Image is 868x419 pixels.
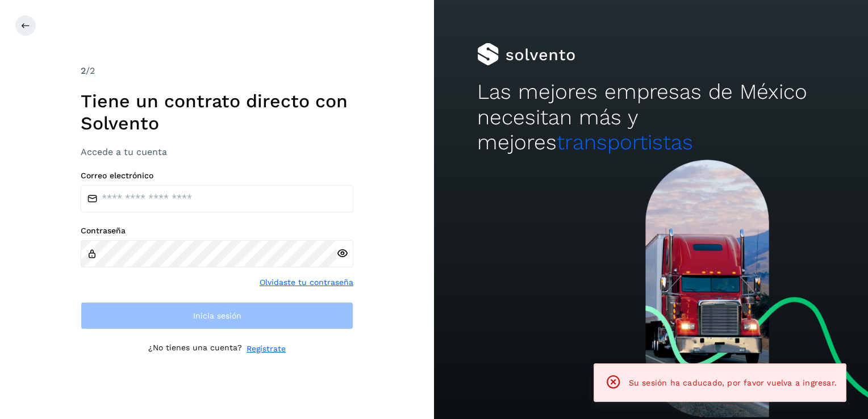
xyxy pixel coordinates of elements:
[81,90,353,134] h1: Tiene un contrato directo con Solvento
[247,343,286,355] a: Regístrate
[81,64,353,78] div: /2
[81,302,353,329] button: Inicia sesión
[148,343,242,355] p: ¿No tienes una cuenta?
[557,130,693,154] span: transportistas
[193,312,241,320] span: Inicia sesión
[81,65,86,76] span: 2
[81,226,353,236] label: Contraseña
[629,378,837,387] span: Su sesión ha caducado, por favor vuelva a ingresar.
[477,79,824,155] h2: Las mejores empresas de México necesitan más y mejores
[260,276,353,288] a: Olvidaste tu contraseña
[81,171,353,181] label: Correo electrónico
[81,146,353,157] h3: Accede a tu cuenta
